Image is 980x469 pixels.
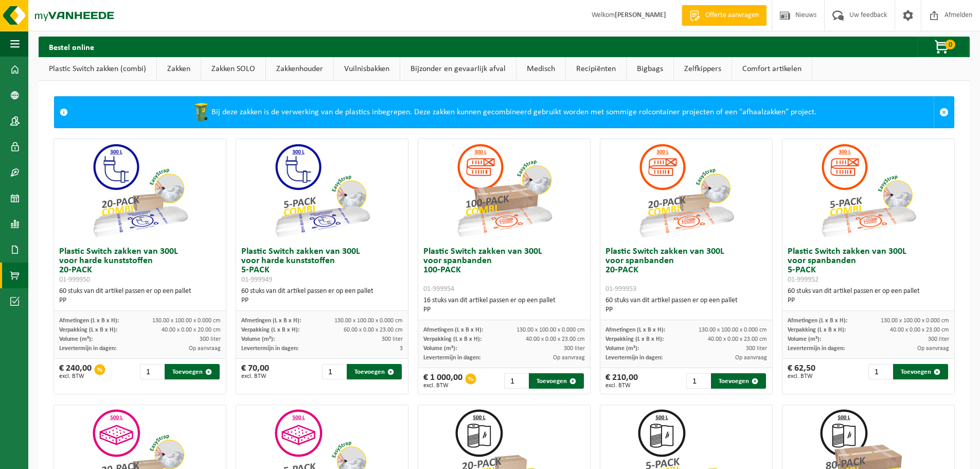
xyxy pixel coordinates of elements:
[605,373,638,389] div: € 210,00
[423,285,454,293] span: 01-999954
[157,57,201,81] a: Zakken
[423,345,457,352] span: Volume (m³):
[682,5,767,26] a: Offerte aanvragen
[334,318,403,324] span: 130.00 x 100.00 x 0.000 cm
[423,305,585,315] div: PP
[165,364,220,379] button: Toevoegen
[241,296,403,305] div: PP
[788,276,818,284] span: 01-999952
[868,364,892,379] input: 1
[241,287,403,305] div: 60 stuks van dit artikel passen er op een pallet
[382,336,403,342] span: 300 liter
[241,247,403,284] h3: Plastic Switch zakken van 300L voor harde kunststoffen 5-PACK
[504,373,528,389] input: 1
[423,296,585,315] div: 16 stuks van dit artikel passen er op een pallet
[88,139,191,242] img: 01-999950
[201,57,265,81] a: Zakken SOLO
[605,355,663,361] span: Levertermijn in dagen:
[917,345,949,352] span: Op aanvraag
[152,318,221,324] span: 130.00 x 100.00 x 0.000 cm
[423,373,462,389] div: € 1 000,00
[788,247,949,284] h3: Plastic Switch zakken van 300L voor spanbanden 5-PACK
[423,247,585,293] h3: Plastic Switch zakken van 300L voor spanbanden 100-PACK
[200,336,221,342] span: 300 liter
[423,383,462,389] span: excl. BTW
[59,247,221,284] h3: Plastic Switch zakken van 300L voor harde kunststoffen 20-PACK
[735,355,767,361] span: Op aanvraag
[686,373,710,389] input: 1
[59,276,90,284] span: 01-999950
[788,287,949,305] div: 60 stuks van dit artikel passen er op een pallet
[674,57,732,81] a: Zelfkippers
[39,37,104,57] h2: Bestel online
[788,336,821,342] span: Volume (m³):
[453,139,556,242] img: 01-999954
[241,373,269,379] span: excl. BTW
[73,97,934,128] div: Bij deze zakken is de verwerking van de plastics inbegrepen. Deze zakken kunnen gecombineerd gebr...
[605,383,638,389] span: excl. BTW
[241,318,301,324] span: Afmetingen (L x B x H):
[893,364,948,379] button: Toevoegen
[732,57,812,81] a: Comfort artikelen
[241,336,275,342] span: Volume (m³):
[347,364,402,379] button: Toevoegen
[400,57,516,81] a: Bijzonder en gevaarlijk afval
[334,57,400,81] a: Vuilnisbakken
[605,327,665,333] span: Afmetingen (L x B x H):
[241,327,299,333] span: Verpakking (L x B x H):
[241,345,298,352] span: Levertermijn in dagen:
[605,305,767,315] div: PP
[890,327,949,333] span: 40.00 x 0.00 x 23.00 cm
[191,102,211,123] img: WB-0240-HPE-GN-50.png
[711,373,766,389] button: Toevoegen
[627,57,673,81] a: Bigbags
[788,345,845,352] span: Levertermijn in dagen:
[162,327,221,333] span: 40.00 x 0.00 x 20.00 cm
[529,373,584,389] button: Toevoegen
[526,336,585,342] span: 40.00 x 0.00 x 23.00 cm
[605,285,636,293] span: 01-999953
[241,276,272,284] span: 01-999949
[564,345,585,352] span: 300 liter
[635,139,738,242] img: 01-999953
[788,327,846,333] span: Verpakking (L x B x H):
[400,345,403,352] span: 3
[566,57,626,81] a: Recipiënten
[703,10,761,21] span: Offerte aanvragen
[189,345,221,352] span: Op aanvraag
[605,345,639,352] span: Volume (m³):
[615,11,666,19] strong: [PERSON_NAME]
[423,355,480,361] span: Levertermijn in dagen:
[605,336,664,342] span: Verpakking (L x B x H):
[605,296,767,315] div: 60 stuks van dit artikel passen er op een pallet
[266,57,333,81] a: Zakkenhouder
[59,373,92,379] span: excl. BTW
[140,364,164,379] input: 1
[322,364,346,379] input: 1
[59,296,221,305] div: PP
[423,336,482,342] span: Verpakking (L x B x H):
[788,373,815,379] span: excl. BTW
[344,327,403,333] span: 60.00 x 0.00 x 23.00 cm
[59,287,221,305] div: 60 stuks van dit artikel passen er op een pallet
[271,139,373,242] img: 01-999949
[934,97,954,128] a: Sluit melding
[59,327,117,333] span: Verpakking (L x B x H):
[423,327,483,333] span: Afmetingen (L x B x H):
[59,345,116,352] span: Levertermijn in dagen:
[59,318,119,324] span: Afmetingen (L x B x H):
[788,296,949,305] div: PP
[59,364,92,379] div: € 240,00
[817,139,920,242] img: 01-999952
[788,364,815,379] div: € 62,50
[516,327,585,333] span: 130.00 x 100.00 x 0.000 cm
[553,355,585,361] span: Op aanvraag
[881,318,949,324] span: 130.00 x 100.00 x 0.000 cm
[788,318,847,324] span: Afmetingen (L x B x H):
[945,40,955,49] span: 0
[605,247,767,293] h3: Plastic Switch zakken van 300L voor spanbanden 20-PACK
[39,57,156,81] a: Plastic Switch zakken (combi)
[746,345,767,352] span: 300 liter
[928,336,949,342] span: 300 liter
[699,327,767,333] span: 130.00 x 100.00 x 0.000 cm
